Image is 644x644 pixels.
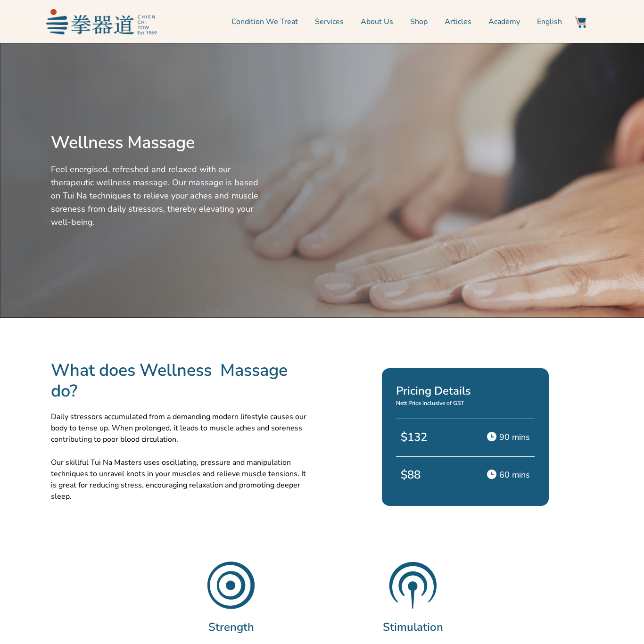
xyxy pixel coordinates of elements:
p: Nett Price inclusive of GST [396,399,535,407]
p: 90 mins [499,430,530,444]
h2: Stimulation [327,619,499,636]
p: Our skillful Tui Na Masters uses oscillating, pressure and manipulation techniques to unravel kno... [51,457,312,502]
h2: What does Wellness Massage do? [51,360,312,402]
h2: Strength [145,619,317,636]
a: Condition We Treat [231,10,298,33]
p: $132 [401,429,461,446]
img: Time Icon [487,432,496,441]
a: English [537,10,562,33]
a: Articles [445,10,471,33]
h2: Wellness Massage [51,132,268,153]
span: English [537,16,562,27]
p: 60 mins [499,468,530,481]
p: Feel energised, refreshed and relaxed with our therapeutic wellness massage. Our massage is based... [51,163,268,229]
nav: Menu [161,10,562,33]
p: Daily stressors accumulated from a demanding modern lifestyle causes our body to tense up. When p... [51,411,312,445]
h2: Pricing Details [396,382,535,399]
a: About Us [361,10,393,33]
img: Strength (Blue) [207,561,255,609]
a: Academy [488,10,520,33]
p: $88 [401,466,461,483]
img: Stimulation (Blue) [389,561,437,609]
img: Time Icon [487,470,496,479]
a: Shop [410,10,428,33]
a: Services [315,10,344,33]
